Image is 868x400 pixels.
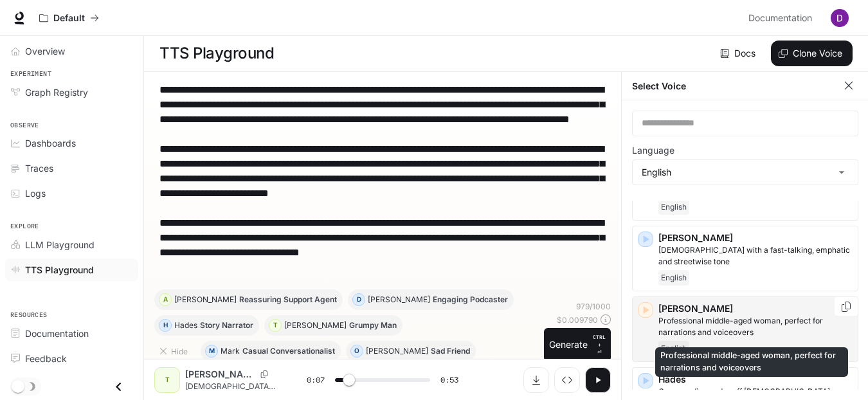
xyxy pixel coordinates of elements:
span: 0:07 [307,374,325,386]
button: Copy Voice ID [840,302,853,312]
button: User avatar [827,5,853,31]
div: H [159,315,171,336]
p: Grumpy Man [349,322,397,329]
button: Inspect [554,367,580,393]
p: Language [632,146,674,155]
span: Logs [25,186,46,200]
p: [PERSON_NAME] [658,302,853,315]
p: Sad Friend [431,347,470,355]
img: User avatar [831,9,849,27]
p: Hades [174,322,197,329]
button: Download audio [523,367,549,393]
a: Traces [5,157,138,179]
span: 0:53 [440,374,458,386]
button: Copy Voice ID [255,370,273,378]
button: GenerateCTRL +⏎ [544,328,611,361]
p: Engaging Podcaster [433,296,508,304]
button: Hide [154,341,195,361]
h1: TTS Playground [159,41,274,66]
a: LLM Playground [5,233,138,256]
button: D[PERSON_NAME]Engaging Podcaster [348,289,514,310]
span: Dark mode toggle [12,379,24,393]
p: [PERSON_NAME] [368,296,430,304]
p: Casual Conversationalist [242,347,335,355]
button: T[PERSON_NAME]Grumpy Man [264,315,402,336]
p: Default [53,13,85,24]
span: LLM Playground [25,238,95,251]
button: Close drawer [104,374,133,400]
a: Graph Registry [5,81,138,104]
div: M [206,341,217,361]
button: Clone Voice [771,41,853,66]
div: D [353,289,365,310]
p: $ 0.009790 [557,314,598,325]
p: Reassuring Support Agent [239,296,337,304]
span: Dashboards [25,136,76,150]
span: English [658,270,689,286]
a: Documentation [5,322,138,345]
button: A[PERSON_NAME]Reassuring Support Agent [154,289,343,310]
a: Logs [5,182,138,205]
span: Overview [25,44,65,58]
p: Professional middle-aged woman, perfect for narrations and voiceovers [658,315,853,338]
p: [DEMOGRAPHIC_DATA]'s foreign minister summoned the U.S. chargé d'affaires following reports of [D... [185,381,276,392]
p: ⏎ [593,333,606,356]
p: [PERSON_NAME] [658,232,853,244]
a: Overview [5,40,138,62]
span: Documentation [748,10,812,26]
span: Feedback [25,352,67,365]
button: MMarkCasual Conversationalist [201,341,341,361]
button: All workspaces [33,5,105,31]
a: Dashboards [5,132,138,154]
p: CTRL + [593,333,606,349]
p: [PERSON_NAME] [284,322,347,329]
a: Documentation [743,5,822,31]
span: Graph Registry [25,86,88,99]
button: O[PERSON_NAME]Sad Friend [346,341,476,361]
p: [PERSON_NAME] [366,347,428,355]
div: English [633,160,858,185]
p: Story Narrator [200,322,253,329]
p: Hades [658,373,853,386]
a: TTS Playground [5,259,138,281]
span: English [658,199,689,215]
span: Traces [25,161,53,175]
p: Mark [221,347,240,355]
p: [PERSON_NAME] [185,368,255,381]
button: HHadesStory Narrator [154,315,259,336]
span: Documentation [25,327,89,340]
p: [PERSON_NAME] [174,296,237,304]
div: A [159,289,171,310]
a: Docs [718,41,761,66]
div: O [351,341,363,361]
a: Feedback [5,347,138,370]
span: TTS Playground [25,263,94,277]
div: Professional middle-aged woman, perfect for narrations and voiceovers [655,347,848,377]
p: Male with a fast-talking, emphatic and streetwise tone [658,244,853,268]
div: T [157,370,177,390]
div: T [269,315,281,336]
